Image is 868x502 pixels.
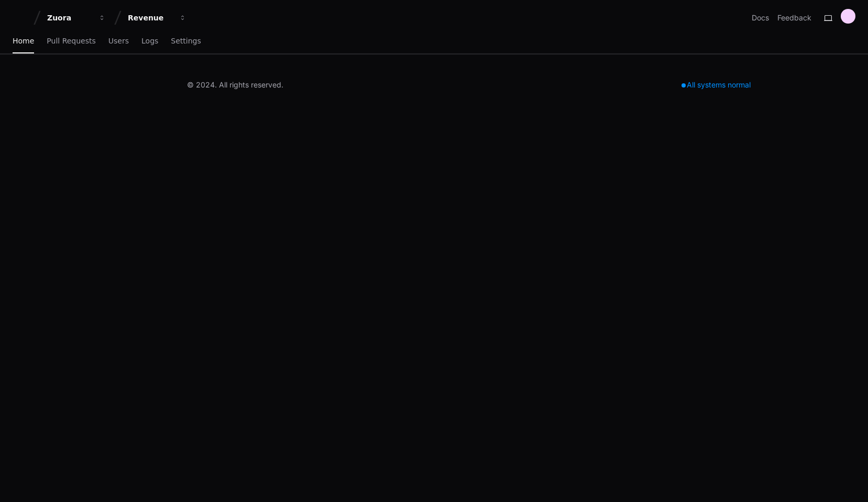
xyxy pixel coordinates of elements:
span: Pull Requests [47,38,95,44]
button: Feedback [777,13,811,23]
a: Settings [171,29,201,53]
button: Zuora [43,8,110,27]
a: Users [108,29,129,53]
span: Logs [141,38,158,44]
div: All systems normal [675,78,757,92]
span: Users [108,38,129,44]
span: Home [13,38,34,44]
span: Settings [171,38,201,44]
button: Revenue [124,8,191,27]
div: Revenue [128,13,173,23]
div: © 2024. All rights reserved. [187,80,283,90]
a: Pull Requests [47,29,95,53]
a: Logs [141,29,158,53]
a: Home [13,29,34,53]
div: Zuora [47,13,92,23]
a: Docs [752,13,769,23]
